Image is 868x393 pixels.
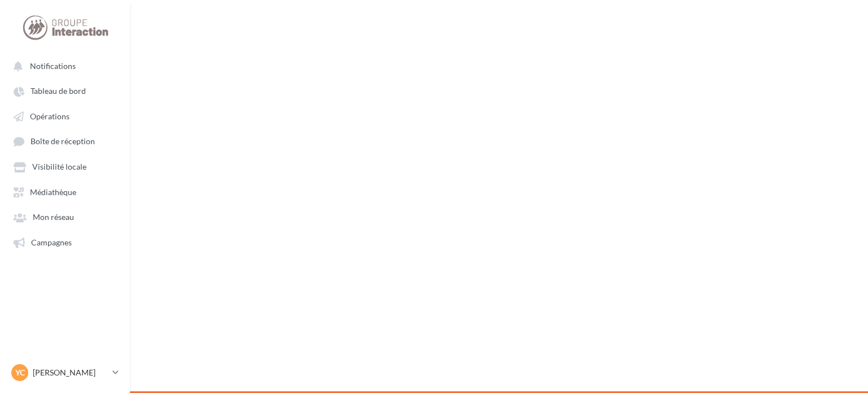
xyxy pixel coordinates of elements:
a: Campagnes [7,232,123,252]
span: Médiathèque [30,187,76,197]
a: Visibilité locale [7,156,123,176]
button: Notifications [7,55,119,76]
a: Tableau de bord [7,80,123,101]
span: Mon réseau [33,213,74,222]
span: Notifications [30,61,76,71]
a: Médiathèque [7,182,123,202]
a: YC [PERSON_NAME] [9,362,121,383]
span: Opérations [30,111,70,121]
span: Visibilité locale [32,162,86,172]
span: Boîte de réception [31,137,95,146]
p: [PERSON_NAME] [33,367,108,378]
span: YC [15,367,25,378]
span: Campagnes [31,237,72,247]
span: Tableau de bord [31,87,86,96]
a: Mon réseau [7,206,123,227]
a: Boîte de réception [7,131,123,152]
a: Opérations [7,106,123,126]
